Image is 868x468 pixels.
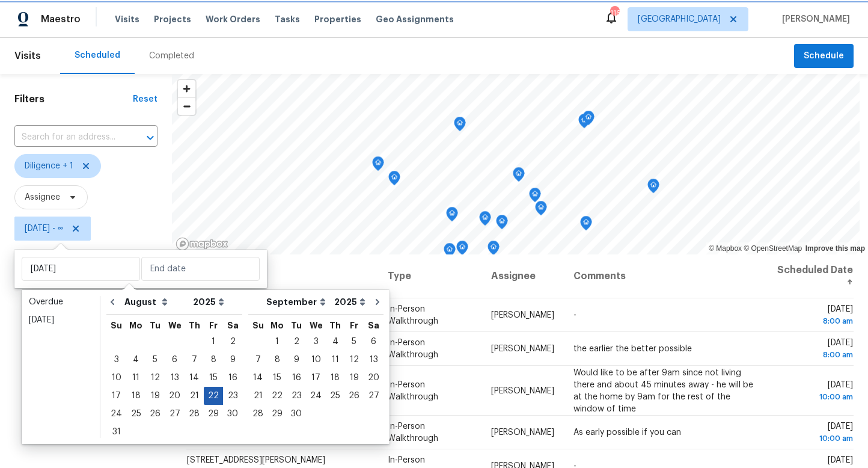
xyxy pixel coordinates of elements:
[267,351,287,368] div: 8
[481,254,564,298] th: Assignee
[774,390,853,402] div: 10:00 am
[248,369,267,386] div: 14
[344,351,364,369] div: Fri Sep 12 2025
[610,7,619,19] div: 116
[267,405,287,423] div: Mon Sep 29 2025
[388,380,438,401] span: In-Person Walkthrough
[638,13,721,25] span: [GEOGRAPHIC_DATA]
[270,321,284,330] abbr: Monday
[368,290,387,314] button: Go to next month
[115,13,139,25] span: Visits
[446,207,458,226] div: Map marker
[306,333,326,350] div: 3
[165,351,185,368] div: 6
[165,351,185,369] div: Wed Aug 06 2025
[168,321,182,330] abbr: Wednesday
[106,369,126,387] div: Sun Aug 10 2025
[306,387,326,404] div: 24
[165,387,185,405] div: Wed Aug 20 2025
[150,321,160,330] abbr: Tuesday
[513,167,525,186] div: Map marker
[248,387,267,405] div: Sun Sep 21 2025
[326,351,344,369] div: Thu Sep 11 2025
[263,293,331,311] select: Month
[306,369,326,386] div: 17
[267,405,287,422] div: 29
[573,345,692,353] span: the earlier the better possible
[165,369,185,387] div: Wed Aug 13 2025
[204,333,223,351] div: Fri Aug 01 2025
[364,333,384,351] div: Sat Sep 06 2025
[529,188,541,206] div: Map marker
[126,387,145,405] div: Mon Aug 18 2025
[344,387,364,405] div: Fri Sep 26 2025
[364,369,384,387] div: Sat Sep 20 2025
[479,211,491,230] div: Map marker
[248,369,267,387] div: Sun Sep 14 2025
[190,293,227,311] select: Year
[364,351,384,368] div: 13
[248,351,267,368] div: 7
[204,405,223,422] div: 29
[25,223,63,235] span: [DATE] - ∞
[145,369,165,387] div: Tue Aug 12 2025
[267,333,287,350] div: 1
[573,368,753,413] span: Would like to be after 9am since not living there and about 45 minutes away - he will be at the h...
[306,351,326,368] div: 10
[126,405,145,423] div: Mon Aug 25 2025
[275,15,300,23] span: Tasks
[145,351,165,369] div: Tue Aug 05 2025
[573,428,681,437] span: As early possible if you can
[344,387,364,404] div: 26
[267,351,287,369] div: Mon Sep 08 2025
[326,387,344,405] div: Thu Sep 25 2025
[165,405,185,423] div: Wed Aug 27 2025
[326,369,344,387] div: Thu Sep 18 2025
[287,387,306,404] div: 23
[248,405,267,423] div: Sun Sep 28 2025
[178,80,195,97] button: Zoom in
[372,156,384,175] div: Map marker
[248,387,267,404] div: 21
[344,369,364,387] div: Fri Sep 19 2025
[206,13,260,25] span: Work Orders
[368,321,379,330] abbr: Saturday
[582,111,594,129] div: Map marker
[774,349,853,361] div: 8:00 am
[145,405,165,422] div: 26
[306,333,326,351] div: Wed Sep 03 2025
[204,369,223,386] div: 15
[774,422,853,445] span: [DATE]
[106,369,126,386] div: 10
[223,369,242,387] div: Sat Aug 16 2025
[805,244,865,253] a: Improve this map
[209,321,218,330] abbr: Friday
[326,351,344,368] div: 11
[223,405,242,422] div: 30
[14,93,133,105] h1: Filters
[204,405,223,423] div: Fri Aug 29 2025
[267,333,287,351] div: Mon Sep 01 2025
[145,405,165,423] div: Tue Aug 26 2025
[185,369,204,386] div: 14
[204,333,223,350] div: 1
[326,387,344,404] div: 25
[111,321,122,330] abbr: Sunday
[223,387,242,404] div: 23
[804,49,844,64] span: Schedule
[223,351,242,369] div: Sat Aug 09 2025
[25,160,73,172] span: Diligence + 1
[287,369,306,386] div: 16
[252,321,264,330] abbr: Sunday
[287,387,306,405] div: Tue Sep 23 2025
[287,405,306,423] div: Tue Sep 30 2025
[344,333,364,350] div: 5
[189,321,200,330] abbr: Thursday
[126,351,145,368] div: 4
[106,387,126,404] div: 17
[388,339,438,359] span: In-Person Walkthrough
[388,171,400,189] div: Map marker
[172,74,860,254] canvas: Map
[376,13,454,25] span: Geo Assignments
[129,321,142,330] abbr: Monday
